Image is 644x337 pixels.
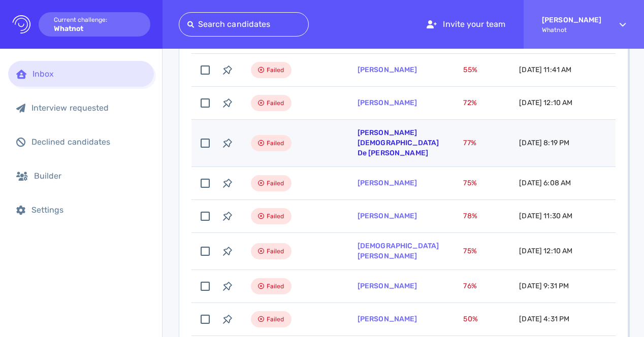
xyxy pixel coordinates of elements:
[463,65,477,74] span: 55 %
[463,315,477,323] span: 50 %
[31,103,146,113] div: Interview requested
[267,64,284,76] span: Failed
[519,65,571,74] span: [DATE] 11:41 AM
[358,128,439,157] a: [PERSON_NAME][DEMOGRAPHIC_DATA] De [PERSON_NAME]
[519,282,569,290] span: [DATE] 9:31 PM
[542,16,601,24] strong: [PERSON_NAME]
[31,137,146,147] div: Declined candidates
[463,212,477,220] span: 78 %
[34,171,146,181] div: Builder
[358,65,417,74] a: [PERSON_NAME]
[519,179,571,187] span: [DATE] 6:08 AM
[358,282,417,290] a: [PERSON_NAME]
[267,313,284,325] span: Failed
[463,282,476,290] span: 76 %
[358,242,439,260] a: [DEMOGRAPHIC_DATA][PERSON_NAME]
[267,177,284,189] span: Failed
[358,98,417,107] a: [PERSON_NAME]
[463,139,476,147] span: 77 %
[519,139,569,147] span: [DATE] 8:19 PM
[267,280,284,292] span: Failed
[519,212,572,220] span: [DATE] 11:30 AM
[519,247,572,255] span: [DATE] 12:10 AM
[463,247,476,255] span: 75 %
[519,98,572,107] span: [DATE] 12:10 AM
[519,315,569,323] span: [DATE] 4:31 PM
[463,179,476,187] span: 75 %
[31,205,146,215] div: Settings
[358,315,417,323] a: [PERSON_NAME]
[267,97,284,109] span: Failed
[542,26,601,33] span: Whatnot
[267,137,284,149] span: Failed
[358,179,417,187] a: [PERSON_NAME]
[463,98,476,107] span: 72 %
[358,212,417,220] a: [PERSON_NAME]
[267,245,284,257] span: Failed
[267,210,284,222] span: Failed
[33,69,146,79] div: Inbox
